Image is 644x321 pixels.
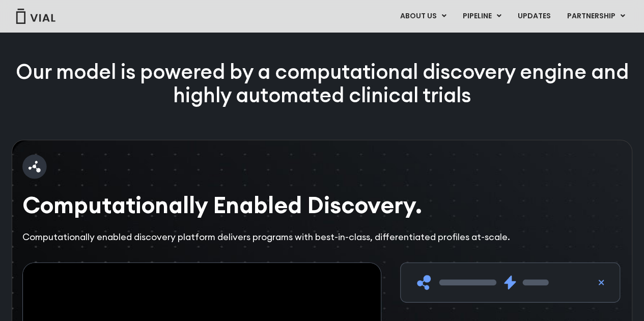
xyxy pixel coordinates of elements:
a: ABOUT USMenu Toggle [392,8,454,25]
p: Computationally enabled discovery platform delivers programs with best-in-class, differentiated p... [22,230,622,244]
a: PIPELINEMenu Toggle [455,8,509,25]
p: Our model is powered by a computational discovery engine and highly automated clinical trials [12,60,632,107]
img: Vial Logo [15,9,56,24]
h2: Computationally Enabled Discovery. [22,189,622,220]
a: UPDATES [510,8,558,25]
a: PARTNERSHIPMenu Toggle [559,8,633,25]
img: molecule-icon [22,155,47,179]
